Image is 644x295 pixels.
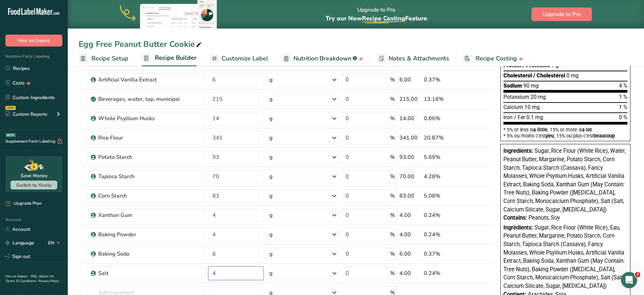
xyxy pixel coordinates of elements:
[476,54,517,63] span: Recipe Costing
[326,14,427,22] span: Try our New Feature
[210,51,268,66] a: Customize Label
[98,76,183,84] div: Artificial Vanilla Extract
[503,125,627,139] section: * 5% or less is , 15% or more is
[98,114,183,123] div: Whole Psyllium Husks
[399,192,421,200] div: 83.00
[503,82,522,89] span: Sodium
[269,76,273,84] div: g
[424,172,461,181] div: 4.28%
[526,114,543,121] span: 0.1 mg
[5,237,34,249] a: Language
[98,172,183,181] div: Tapioca Starch
[269,153,273,161] div: g
[619,114,627,121] span: 0 %
[503,215,527,221] span: Contains:
[98,192,183,200] div: Corn Starch
[269,95,273,103] div: g
[31,274,39,279] a: FAQ .
[269,172,273,181] div: g
[79,38,203,50] div: Egg Free Peanut Butter Cookie
[399,231,421,239] div: 4.00
[399,134,421,142] div: 341.00
[523,82,539,89] span: 90 mg
[503,104,523,110] span: Calcium
[532,7,592,21] button: Upgrade to Pro
[528,215,560,221] span: Peanuts, Soy
[282,51,363,66] a: Nutrition Breakdown
[514,114,525,121] span: / Fer
[503,148,626,213] span: Sugar, Rice Flour (White Rice), Water, Peanut Butter, Margarine, Potato Starch, Corn Starch, Tapi...
[594,133,615,139] span: beaucoup
[531,94,546,100] span: 20 mg
[98,231,183,239] div: Baking Powder
[503,224,533,231] span: Ingrédients:
[293,54,351,63] span: Nutrition Breakdown
[503,114,513,121] span: Iron
[5,274,29,279] a: Hire an Expert .
[5,35,62,47] button: Hire an Expert
[503,94,529,100] span: Potassium
[399,172,421,181] div: 70.00
[399,211,421,219] div: 4.00
[399,76,421,84] div: 6.00
[524,104,540,110] span: 10 mg
[142,50,196,67] a: Recipe Builder
[5,111,47,118] div: Custom Reports
[5,274,54,283] a: About Us .
[98,269,183,277] div: Salt
[503,148,533,154] span: Ingredients:
[503,224,625,289] span: Sugar, Rice Flour (White Rice), Eau, Peanut Butter, Margarine, Potato Starch, Corn Starch, Tapioc...
[424,134,461,142] div: 20.87%
[533,127,547,132] span: a little
[91,54,128,63] span: Recipe Setup
[619,82,627,89] span: 4 %
[269,269,273,277] div: g
[546,133,554,139] span: peu
[362,14,405,22] span: Recipe Costing
[5,200,41,207] div: Upgrade Plan
[399,153,421,161] div: 93.00
[424,269,461,277] div: 0.24%
[424,211,461,219] div: 0.24%
[621,272,637,288] iframe: Intercom live chat
[326,0,427,29] div: Upgrade to Pro
[399,114,421,123] div: 14.00
[79,51,128,66] a: Recipe Setup
[503,72,532,79] span: Cholesterol
[424,231,461,239] div: 0.24%
[399,269,421,277] div: 4.00
[269,192,273,200] div: g
[98,153,183,161] div: Potato Starch
[582,127,592,132] span: a lot
[98,134,183,142] div: Rice Flour
[399,95,421,103] div: 215.00
[16,182,51,188] span: Switch to Yearly
[5,133,16,137] div: BETA
[377,51,449,66] a: Notes & Attachments
[98,211,183,219] div: Xanthan Gum
[424,153,461,161] div: 5.69%
[269,211,273,219] div: g
[269,250,273,258] div: g
[533,72,565,79] span: / Cholestérol
[399,250,421,258] div: 6.00
[619,104,627,110] span: 1 %
[619,94,627,100] span: 1 %
[269,114,273,123] div: g
[269,134,273,142] div: g
[424,250,461,258] div: 0.37%
[543,10,581,18] span: Upgrade to Pro
[503,133,627,138] div: * 5% ou moins c’est , 15% ou plus c’est
[11,181,57,189] button: Switch to Yearly
[424,114,461,123] div: 0.86%
[463,51,523,66] a: Recipe Costing
[635,272,640,277] span: 2
[566,72,579,79] span: 0 mg
[6,279,38,283] a: Terms & Conditions .
[48,239,62,247] div: EN
[424,95,461,103] div: 13.16%
[21,172,47,179] div: Save Money
[5,106,16,110] div: NEW
[389,54,449,63] span: Notes & Attachments
[424,192,461,200] div: 5.08%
